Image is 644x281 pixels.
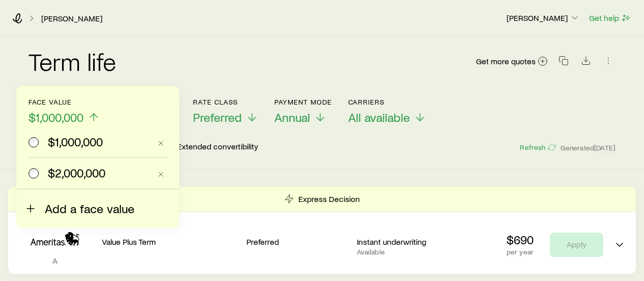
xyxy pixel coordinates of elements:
[29,98,100,106] p: Face value
[29,110,83,124] span: $1,000,000
[519,143,556,152] button: Refresh
[507,13,580,23] p: [PERSON_NAME]
[561,143,615,152] span: Generated
[348,110,410,124] span: All available
[298,194,360,204] p: Express Decision
[476,57,536,65] span: Get more quotes
[29,49,116,73] h2: Term life
[475,56,548,67] a: Get more quotes
[594,143,615,152] span: [DATE]
[357,237,459,247] p: Instant underwriting
[274,98,332,125] button: Payment ModeAnnual
[41,14,103,23] a: [PERSON_NAME]
[348,98,426,106] p: Carriers
[8,187,636,274] div: Term quotes
[357,248,459,256] p: Available
[579,58,593,67] a: Download CSV
[29,98,100,125] button: Face value$1,000,000
[589,12,632,24] button: Get help
[507,248,534,256] p: per year
[16,256,94,266] p: A
[193,110,242,124] span: Preferred
[177,141,258,154] p: Extended convertibility
[193,98,258,106] p: Rate Class
[507,233,534,247] p: $690
[193,98,258,125] button: Rate ClassPreferred
[550,233,603,257] button: Apply
[102,237,238,247] p: Value Plus Term
[348,98,426,125] button: CarriersAll available
[506,12,580,24] button: [PERSON_NAME]
[274,98,332,106] p: Payment Mode
[246,237,349,247] p: Preferred
[274,110,310,124] span: Annual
